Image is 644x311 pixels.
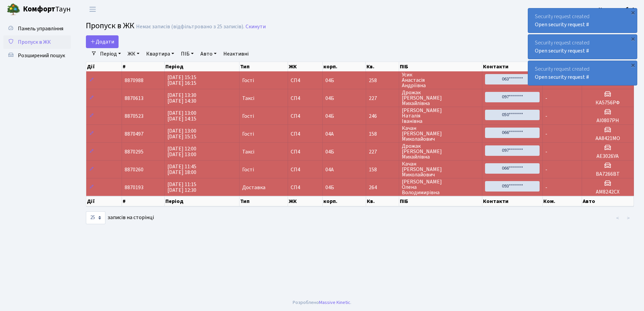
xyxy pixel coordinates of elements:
[366,196,399,206] th: Кв.
[167,181,196,194] span: [DATE] 11:15 [DATE] 12:30
[125,184,143,191] span: 8870193
[136,24,244,30] div: Немає записів (відфільтровано з 25 записів).
[630,35,636,42] div: ×
[178,48,196,60] a: ПІБ
[165,62,239,71] th: Період
[167,127,196,140] span: [DATE] 13:00 [DATE] 15:15
[291,96,320,101] span: СП4
[402,143,479,160] span: Дрожак [PERSON_NAME] Михайлівна
[545,95,547,102] span: -
[325,184,334,191] span: 04Б
[125,95,143,102] span: 8870613
[242,167,254,172] span: Гості
[239,62,288,71] th: Тип
[402,161,479,177] span: Качан [PERSON_NAME] Миколайович
[293,299,351,306] div: Розроблено .
[545,166,547,173] span: -
[7,3,20,16] img: logo.png
[399,196,482,206] th: ПІБ
[630,62,636,68] div: ×
[288,62,323,71] th: ЖК
[369,131,396,137] span: 158
[323,196,366,206] th: корп.
[402,179,479,195] span: [PERSON_NAME] Олена Володимирівна
[291,185,320,190] span: СП4
[86,211,105,224] select: записів на сторінці
[165,196,239,206] th: Період
[3,22,71,35] a: Панель управління
[528,35,637,59] div: Security request created
[369,113,396,119] span: 246
[242,96,254,101] span: Таксі
[582,196,634,206] th: Авто
[369,78,396,83] span: 258
[585,189,631,195] h5: АМ8242СХ
[291,113,320,119] span: СП4
[125,112,143,120] span: 8870523
[242,185,265,190] span: Доставка
[535,47,589,55] a: Open security request #
[143,48,177,60] a: Квартира
[325,95,334,102] span: 04Б
[585,100,631,106] h5: КА5756РФ
[535,73,589,81] a: Open security request #
[543,196,582,206] th: Ком.
[402,72,479,88] span: Усик Анастасія Андріївна
[18,38,51,46] span: Пропуск в ЖК
[291,167,320,172] span: СП4
[288,196,323,206] th: ЖК
[402,126,479,142] span: Качан [PERSON_NAME] Миколайович
[167,109,196,123] span: [DATE] 13:00 [DATE] 14:15
[545,130,547,138] span: -
[528,61,637,85] div: Security request created
[242,113,254,119] span: Гості
[167,92,196,105] span: [DATE] 13:30 [DATE] 14:30
[369,185,396,190] span: 264
[630,9,636,16] div: ×
[23,4,55,14] b: Комфорт
[325,166,334,173] span: 04А
[545,184,547,191] span: -
[167,145,196,158] span: [DATE] 12:00 [DATE] 13:00
[585,171,631,177] h5: ВА7266ВТ
[291,149,320,154] span: СП4
[291,78,320,83] span: СП4
[585,135,631,142] h5: АА8421МО
[369,167,396,172] span: 158
[319,299,350,306] a: Massive Kinetic
[366,62,399,71] th: Кв.
[86,196,122,206] th: Дії
[125,48,142,60] a: ЖК
[18,52,65,59] span: Розширений пошук
[221,48,251,60] a: Неактивні
[325,130,334,138] span: 04А
[325,148,334,155] span: 04Б
[399,62,482,71] th: ПІБ
[125,166,143,173] span: 8870260
[325,112,334,120] span: 04Б
[402,90,479,106] span: Дрожак [PERSON_NAME] Михайлівна
[86,62,122,71] th: Дії
[167,74,196,87] span: [DATE] 15:15 [DATE] 16:15
[599,5,636,13] a: Консьєрж б. 4.
[198,48,219,60] a: Авто
[369,149,396,154] span: 227
[23,4,71,15] span: Таун
[291,131,320,137] span: СП4
[482,196,543,206] th: Контакти
[585,117,631,124] h5: АІ0807РН
[242,131,254,137] span: Гості
[90,38,114,45] span: Додати
[239,196,288,206] th: Тип
[535,21,589,28] a: Open security request #
[545,112,547,120] span: -
[167,163,196,176] span: [DATE] 11:45 [DATE] 18:00
[545,148,547,155] span: -
[3,49,71,62] a: Розширений пошук
[122,62,165,71] th: #
[528,8,637,33] div: Security request created
[242,78,254,83] span: Гості
[86,211,154,224] label: записів на сторінці
[122,196,165,206] th: #
[3,35,71,49] a: Пропуск в ЖК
